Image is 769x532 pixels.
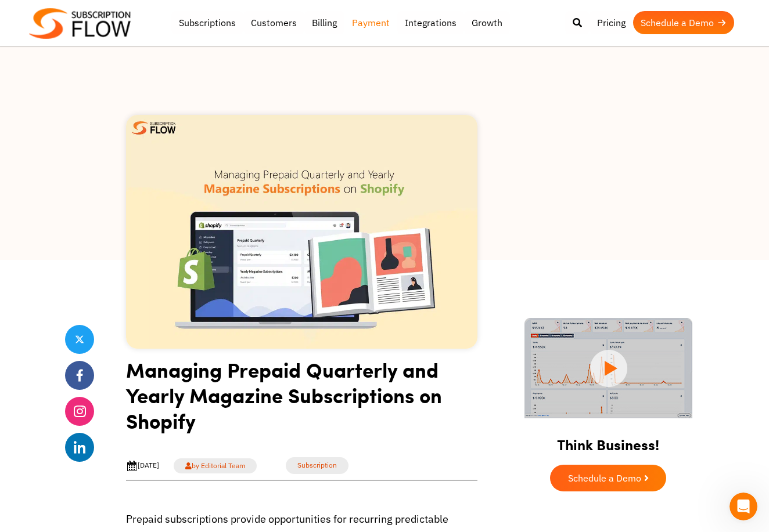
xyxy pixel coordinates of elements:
a: Schedule a Demo [550,465,666,491]
a: Customers [243,11,304,34]
a: Schedule a Demo [633,11,734,34]
iframe: Intercom live chat [730,493,757,520]
a: Subscriptions [171,11,243,34]
a: Pricing [590,11,633,34]
h2: Think Business! [512,422,704,459]
a: Billing [304,11,344,34]
a: Integrations [397,11,464,34]
a: Payment [344,11,397,34]
div: [DATE] [126,460,159,472]
span: Schedule a Demo [568,473,641,483]
a: Subscription [286,457,348,474]
img: Quarterly and Yearly Magazine Subscriptions on Shopify [126,115,477,349]
h1: Managing Prepaid Quarterly and Yearly Magazine Subscriptions on Shopify [126,357,477,442]
img: Subscriptionflow [29,8,131,39]
a: by Editorial Team [174,458,257,473]
a: Growth [464,11,510,34]
img: intro video [524,318,692,418]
